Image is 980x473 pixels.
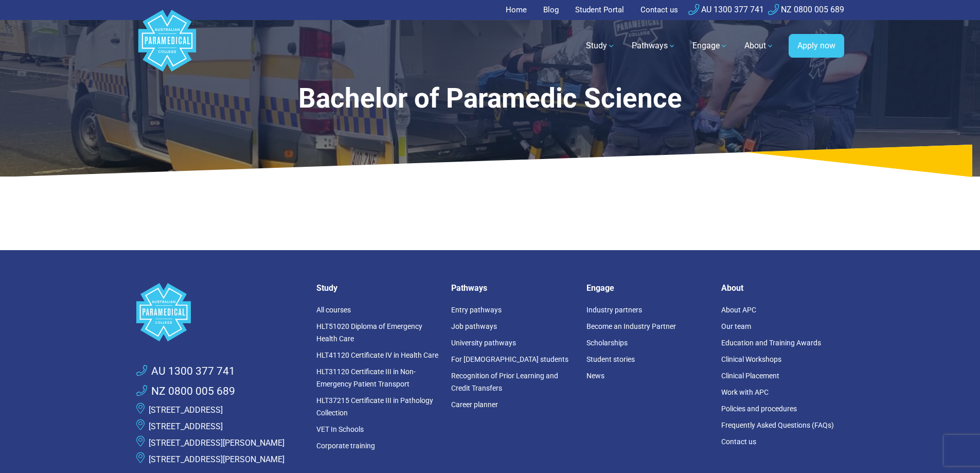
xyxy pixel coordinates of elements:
[721,322,751,330] a: Our team
[149,438,284,448] a: [STREET_ADDRESS][PERSON_NAME]
[721,421,834,429] a: Frequently Asked Questions (FAQs)
[738,31,780,60] a: About
[721,355,781,363] a: Clinical Workshops
[451,339,516,347] a: University pathways
[136,383,235,400] a: NZ 0800 005 689
[316,351,438,359] a: HLT41120 Certificate IV in Health Care
[721,283,844,293] h5: About
[721,372,779,380] a: Clinical Placement
[149,405,223,415] a: [STREET_ADDRESS]
[149,422,223,431] a: [STREET_ADDRESS]
[316,367,416,388] a: HLT31120 Certificate III in Non-Emergency Patient Transport
[149,454,284,464] a: [STREET_ADDRESS][PERSON_NAME]
[451,372,558,392] a: Recognition of Prior Learning and Credit Transfers
[721,437,756,446] a: Contact us
[688,5,764,14] a: AU 1300 377 741
[316,442,375,450] a: Corporate training
[580,31,621,60] a: Study
[721,388,769,396] a: Work with APC
[451,400,498,409] a: Career planner
[586,355,635,363] a: Student stories
[316,396,433,417] a: HLT37215 Certificate III in Pathology Collection
[451,306,502,314] a: Entry pathways
[316,283,439,293] h5: Study
[225,82,756,115] h1: Bachelor of Paramedic Science
[586,306,642,314] a: Industry partners
[451,322,497,330] a: Job pathways
[136,363,235,380] a: AU 1300 377 741
[586,322,676,330] a: Become an Industry Partner
[586,372,604,380] a: News
[136,283,304,341] a: Space
[316,306,351,314] a: All courses
[136,20,198,72] a: Australian Paramedical College
[451,283,574,293] h5: Pathways
[626,31,682,60] a: Pathways
[789,34,844,58] a: Apply now
[768,5,844,14] a: NZ 0800 005 689
[721,405,797,413] a: Policies and procedures
[586,339,628,347] a: Scholarships
[451,355,568,363] a: For [DEMOGRAPHIC_DATA] students
[721,306,756,314] a: About APC
[316,322,422,343] a: HLT51020 Diploma of Emergency Health Care
[316,425,364,433] a: VET In Schools
[721,339,821,347] a: Education and Training Awards
[586,283,709,293] h5: Engage
[686,31,734,60] a: Engage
